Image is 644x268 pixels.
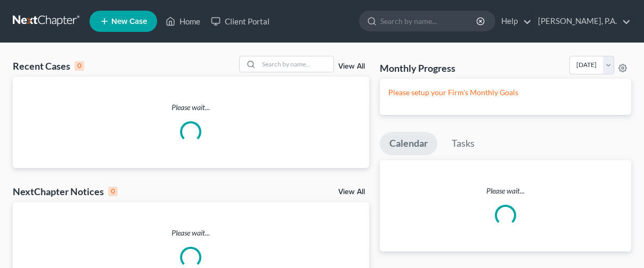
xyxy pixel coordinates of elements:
[338,188,365,196] a: View All
[108,187,118,196] div: 0
[13,102,369,113] p: Please wait...
[160,12,206,31] a: Home
[533,12,631,31] a: [PERSON_NAME], P.A.
[380,186,631,196] p: Please wait...
[380,132,437,155] a: Calendar
[380,62,455,74] h3: Monthly Progress
[338,63,365,70] a: View All
[13,185,118,198] div: NextChapter Notices
[380,11,478,31] input: Search by name...
[13,228,369,238] p: Please wait...
[75,61,84,71] div: 0
[259,56,333,72] input: Search by name...
[206,12,275,31] a: Client Portal
[111,18,147,26] span: New Case
[496,12,532,31] a: Help
[388,87,623,98] p: Please setup your Firm's Monthly Goals
[13,60,84,72] div: Recent Cases
[442,132,484,155] a: Tasks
